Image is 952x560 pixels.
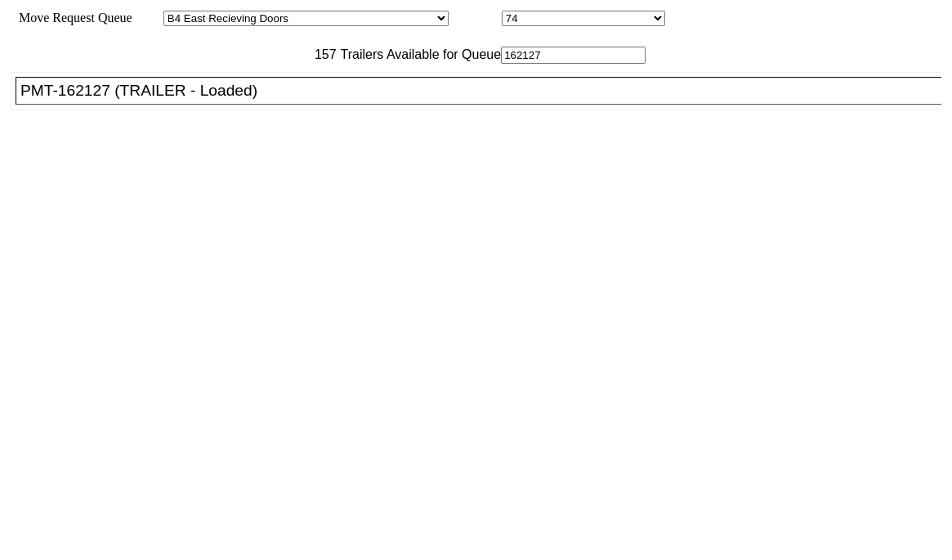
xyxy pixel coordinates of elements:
input: Filter Available Trailers [501,47,646,64]
span: 157 [306,47,337,61]
span: Area [135,11,160,25]
div: PMT-162127 (TRAILER - Loaded) [20,82,951,100]
span: Location [452,11,498,25]
span: Trailers Available for Queue [337,47,502,61]
span: Move Request Queue [11,11,132,25]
